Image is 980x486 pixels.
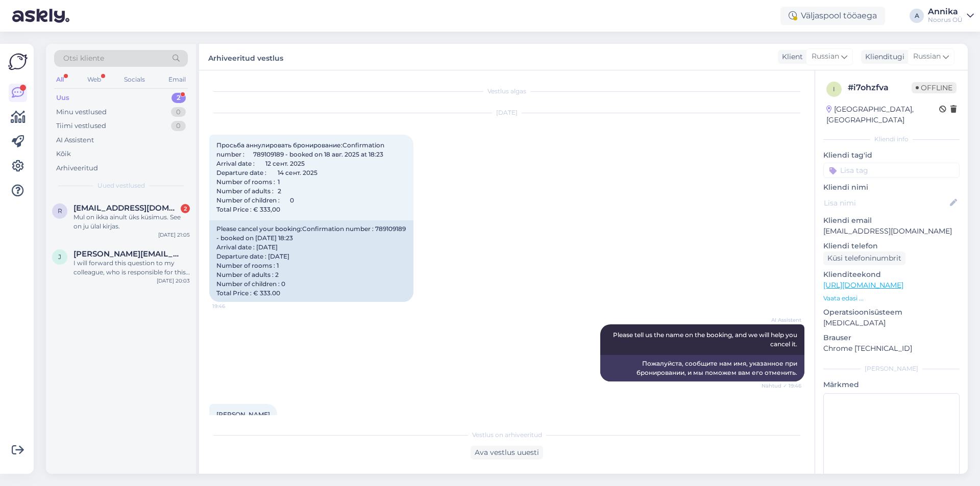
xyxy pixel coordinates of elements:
[613,331,799,348] span: Please tell us the name on the booking, and we will help you cancel it.
[56,149,71,159] div: Kõik
[928,8,974,24] a: AnnikaNoorus OÜ
[73,249,180,259] span: jelenaparamonova@list.ru
[823,294,960,303] p: Vaata edasi ...
[861,52,904,62] div: Klienditugi
[97,181,145,190] span: Uued vestlused
[833,85,835,93] span: i
[848,82,912,94] div: # i7ohzfva
[58,253,61,261] span: j
[56,135,94,145] div: AI Assistent
[823,269,960,280] p: Klienditeekond
[166,73,188,86] div: Email
[157,277,190,285] div: [DATE] 20:03
[910,9,924,23] div: A
[823,280,903,290] a: [URL][DOMAIN_NAME]
[171,107,186,117] div: 0
[780,7,885,25] div: Väljaspool tööaega
[471,446,543,459] div: Ava vestlus uuesti
[823,379,960,390] p: Märkmed
[823,318,960,328] p: [MEDICAL_DATA]
[54,73,66,86] div: All
[823,251,905,265] div: Küsi telefoninumbrit
[158,231,190,239] div: [DATE] 21:05
[216,141,386,213] span: Просьба аннулировать бронирование:Confirmation number : 789109189 - booked on 18 авг. 2025 at 18:...
[823,135,960,144] div: Kliendi info
[122,73,147,86] div: Socials
[212,302,251,310] span: 19:46
[763,316,801,324] span: AI Assistent
[823,226,960,237] p: [EMAIL_ADDRESS][DOMAIN_NAME]
[171,121,186,131] div: 0
[63,53,104,64] span: Otsi kliente
[823,343,960,354] p: Chrome [TECHNICAL_ID]
[823,332,960,343] p: Brauser
[778,52,803,62] div: Klient
[58,207,62,215] span: r
[823,307,960,318] p: Operatsioonisüsteem
[73,213,190,231] div: Mul on ikka ainult üks küsimus. See on ju ülal kirjas.
[823,182,960,193] p: Kliendi nimi
[823,163,960,178] input: Lisa tag
[912,82,957,93] span: Offline
[181,204,190,213] div: 2
[472,430,542,440] span: Vestlus on arhiveeritud
[826,104,939,125] div: [GEOGRAPHIC_DATA], [GEOGRAPHIC_DATA]
[762,382,801,390] span: Nähtud ✓ 19:46
[8,52,28,71] img: Askly Logo
[216,411,270,418] span: [PERSON_NAME]
[56,163,98,173] div: Arhiveeritud
[928,8,963,16] div: Annika
[823,150,960,161] p: Kliendi tag'id
[56,107,107,117] div: Minu vestlused
[823,364,960,373] div: [PERSON_NAME]
[56,93,69,103] div: Uus
[209,87,804,96] div: Vestlus algas
[73,259,190,277] div: I will forward this question to my colleague, who is responsible for this. The reply will be here...
[171,93,186,103] div: 2
[913,51,941,62] span: Russian
[73,203,180,213] span: reet.viikholm@gmail.com
[823,241,960,251] p: Kliendi telefon
[208,50,283,64] label: Arhiveeritud vestlus
[928,16,963,24] div: Noorus OÜ
[823,215,960,226] p: Kliendi email
[209,108,804,117] div: [DATE]
[824,197,948,209] input: Lisa nimi
[85,73,103,86] div: Web
[56,121,106,131] div: Tiimi vestlused
[600,355,804,381] div: Пожалуйста, сообщите нам имя, указанное при бронировании, и мы поможем вам его отменить.
[812,51,839,62] span: Russian
[209,220,413,302] div: Please cancel your booking:Confirmation number : 789109189 - booked on [DATE] 18:23 Arrival date ...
